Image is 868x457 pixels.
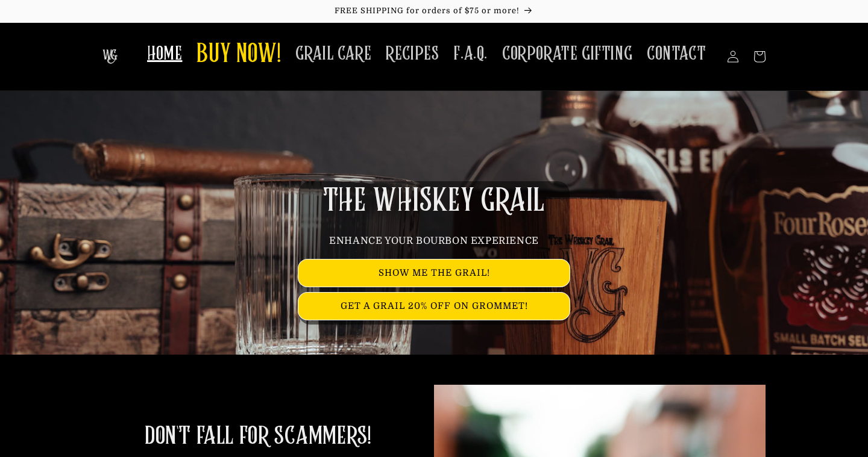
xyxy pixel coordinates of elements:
span: HOME [147,42,182,66]
a: RECIPES [379,35,446,73]
a: GRAIL CARE [288,35,379,73]
a: GET A GRAIL 20% OFF ON GROMMET! [298,293,570,320]
span: RECIPES [386,42,439,66]
span: BUY NOW! [197,39,281,72]
a: BUY NOW! [189,31,288,79]
span: THE WHISKEY GRAIL [323,185,545,217]
p: FREE SHIPPING for orders of $75 or more! [12,6,856,16]
span: F.A.Q. [453,42,488,66]
h2: DON'T FALL FOR SCAMMERS! [145,421,371,452]
a: HOME [140,35,189,73]
span: ENHANCE YOUR BOURBON EXPERIENCE [329,235,539,246]
a: CORPORATE GIFTING [495,35,640,73]
span: CORPORATE GIFTING [502,42,632,66]
a: SHOW ME THE GRAIL! [298,260,570,287]
span: GRAIL CARE [295,42,371,66]
a: F.A.Q. [446,35,495,73]
a: CONTACT [640,35,713,73]
img: The Whiskey Grail [102,49,118,64]
span: CONTACT [647,42,706,66]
